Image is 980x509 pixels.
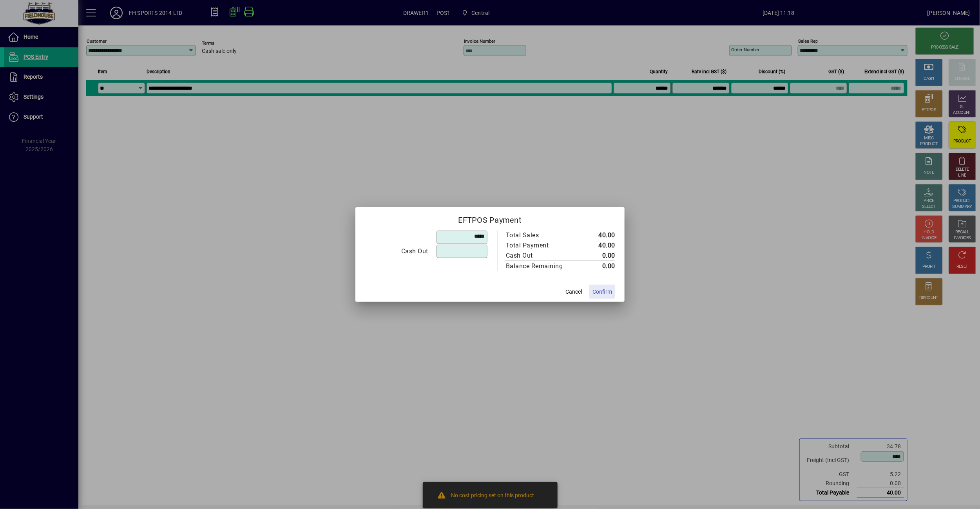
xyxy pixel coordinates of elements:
[506,251,572,260] div: Cash Out
[580,261,615,272] td: 0.00
[580,240,615,251] td: 40.00
[365,247,428,256] div: Cash Out
[592,288,612,296] span: Confirm
[589,285,615,299] button: Confirm
[580,230,615,240] td: 40.00
[505,230,580,240] td: Total Sales
[561,285,586,299] button: Cancel
[565,288,582,296] span: Cancel
[580,251,615,261] td: 0.00
[355,207,625,230] h2: EFTPOS Payment
[506,262,572,271] div: Balance Remaining
[505,240,580,251] td: Total Payment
